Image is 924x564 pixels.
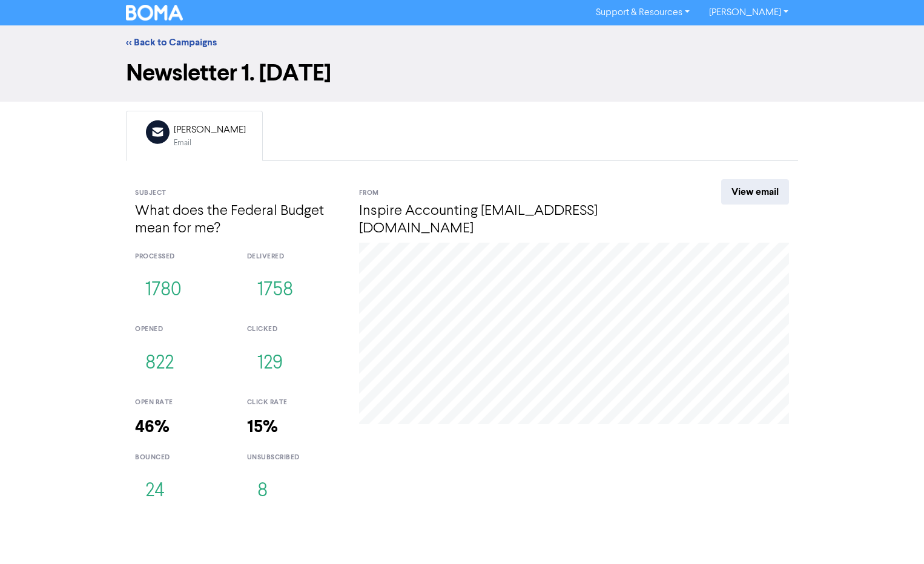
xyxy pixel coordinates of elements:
button: 8 [247,471,278,511]
div: bounced [135,453,229,463]
div: delivered [247,252,341,262]
div: From [359,188,677,198]
iframe: Chat Widget [772,433,924,564]
a: << Back to Campaigns [126,36,217,48]
div: open rate [135,398,229,408]
button: 1780 [135,271,192,310]
div: processed [135,252,229,262]
h4: What does the Federal Budget mean for me? [135,203,341,238]
a: Support & Resources [586,3,699,22]
div: [PERSON_NAME] [174,123,246,137]
a: View email [721,179,789,205]
div: click rate [247,398,341,408]
button: 1758 [247,271,303,310]
button: 822 [135,344,184,384]
div: clicked [247,324,341,335]
div: opened [135,324,229,335]
strong: 15% [247,416,278,438]
button: 24 [135,471,175,511]
div: Subject [135,188,341,198]
button: 129 [247,344,293,384]
a: [PERSON_NAME] [699,3,798,22]
div: Email [174,137,246,149]
div: unsubscribed [247,453,341,463]
img: BOMA Logo [126,5,183,21]
strong: 46% [135,416,170,438]
h4: Inspire Accounting [EMAIL_ADDRESS][DOMAIN_NAME] [359,203,677,238]
h1: Newsletter 1. [DATE] [126,59,798,87]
